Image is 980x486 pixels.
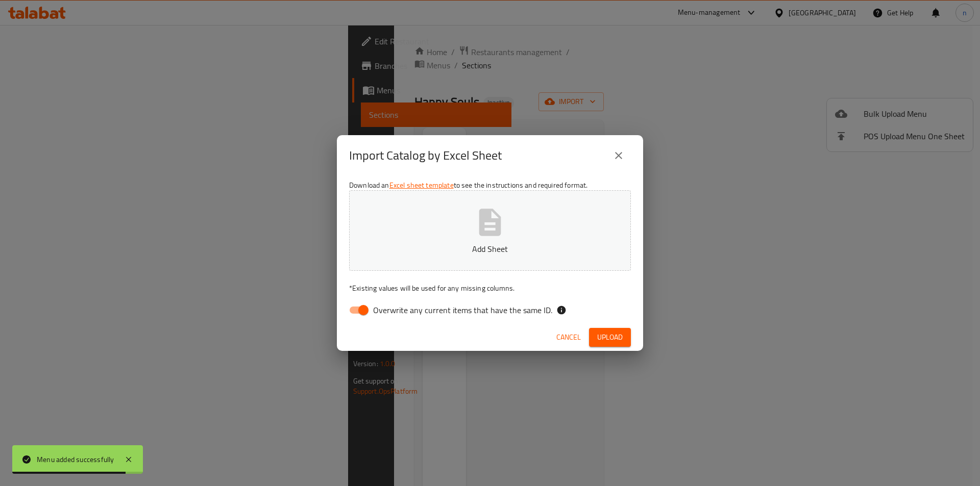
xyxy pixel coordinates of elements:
[597,331,623,344] span: Upload
[606,143,631,168] button: close
[589,328,631,347] button: Upload
[349,190,631,271] button: Add Sheet
[365,243,615,255] p: Add Sheet
[337,176,643,324] div: Download an to see the instructions and required format.
[349,147,502,164] h2: Import Catalog by Excel Sheet
[37,454,114,465] div: Menu added successfully
[373,304,552,316] span: Overwrite any current items that have the same ID.
[556,305,567,315] svg: If the overwrite option isn't selected, then the items that match an existing ID will be ignored ...
[556,331,581,344] span: Cancel
[552,328,585,347] button: Cancel
[349,283,631,293] p: Existing values will be used for any missing columns.
[389,178,454,192] a: Excel sheet template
